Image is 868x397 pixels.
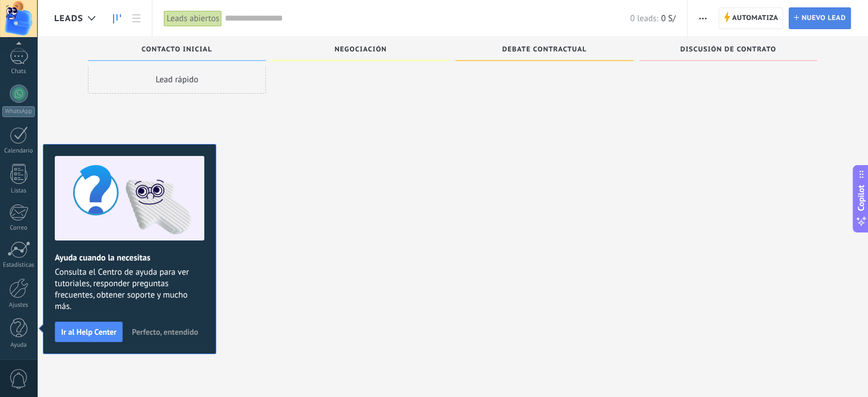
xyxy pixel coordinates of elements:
[94,46,260,55] div: Contacto inicial
[127,323,203,340] button: Perfecto, entendido
[132,328,198,336] span: Perfecto, entendido
[789,7,851,29] a: Nuevo lead
[127,7,146,30] a: Lista
[461,46,628,55] div: Debate contractual
[142,46,212,54] span: Contacto inicial
[645,46,812,55] div: Discusión de contrato
[164,10,222,27] div: Leads abiertos
[801,8,846,29] span: Nuevo lead
[61,328,116,336] span: Ir al Help Center
[630,13,658,24] span: 0 leads:
[2,224,35,232] div: Correo
[334,46,387,54] span: Negociación
[55,267,204,312] span: Consulta el Centro de ayuda para ver tutoriales, responder preguntas frecuentes, obtener soporte ...
[680,46,776,54] span: Discusión de contrato
[2,106,35,117] div: WhatsApp
[718,7,784,29] a: Automatiza
[855,185,867,211] span: Copilot
[88,65,266,94] div: Lead rápido
[2,342,35,349] div: Ayuda
[2,147,35,155] div: Calendario
[732,8,778,29] span: Automatiza
[695,7,711,29] button: Más
[2,302,35,309] div: Ajustes
[107,7,127,30] a: Leads
[2,187,35,195] div: Listas
[661,13,675,24] span: 0 S/
[55,252,204,263] h2: Ayuda cuando la necesitas
[2,262,35,269] div: Estadísticas
[2,68,35,75] div: Chats
[502,46,587,54] span: Debate contractual
[54,13,83,24] span: Leads
[55,322,123,342] button: Ir al Help Center
[277,46,444,55] div: Negociación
